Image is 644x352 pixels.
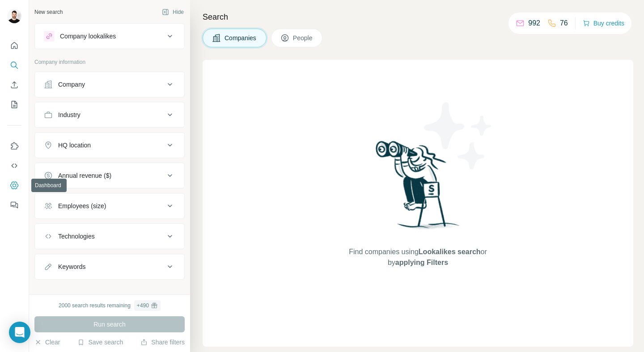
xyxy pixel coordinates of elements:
[7,38,21,54] button: Quick start
[7,96,21,113] button: My lists
[7,77,21,93] button: Enrich CSV
[7,177,21,193] button: Dashboard
[34,58,185,66] p: Company information
[7,57,21,73] button: Search
[203,11,633,23] h4: Search
[59,300,161,311] div: 2000 search results remaining
[372,138,465,238] img: Surfe Illustration - Woman searching with binoculars
[35,165,184,186] button: Annual revenue ($)
[528,18,540,29] p: 992
[35,134,184,156] button: HQ location
[346,247,489,268] span: Find companies using or by
[7,197,21,213] button: Feedback
[583,17,624,29] button: Buy credits
[35,256,184,277] button: Keywords
[35,226,184,247] button: Technologies
[419,248,481,256] span: Lookalikes search
[58,171,111,180] div: Annual revenue ($)
[418,96,499,176] img: Surfe Illustration - Stars
[60,32,116,41] div: Company lookalikes
[140,338,185,347] button: Share filters
[7,9,21,23] img: Avatar
[7,158,21,174] button: Use Surfe API
[34,338,60,347] button: Clear
[34,8,63,16] div: New search
[35,74,184,95] button: Company
[58,141,91,150] div: HQ location
[395,259,448,266] span: applying Filters
[137,302,149,310] div: + 490
[35,195,184,217] button: Employees (size)
[225,34,257,42] span: Companies
[35,25,184,47] button: Company lookalikes
[293,34,314,42] span: People
[9,322,30,343] div: Open Intercom Messenger
[77,338,123,347] button: Save search
[156,5,190,19] button: Hide
[560,18,568,29] p: 76
[58,232,95,241] div: Technologies
[58,110,80,119] div: Industry
[35,104,184,126] button: Industry
[58,80,85,89] div: Company
[58,262,85,271] div: Keywords
[58,201,106,210] div: Employees (size)
[7,138,21,154] button: Use Surfe on LinkedIn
